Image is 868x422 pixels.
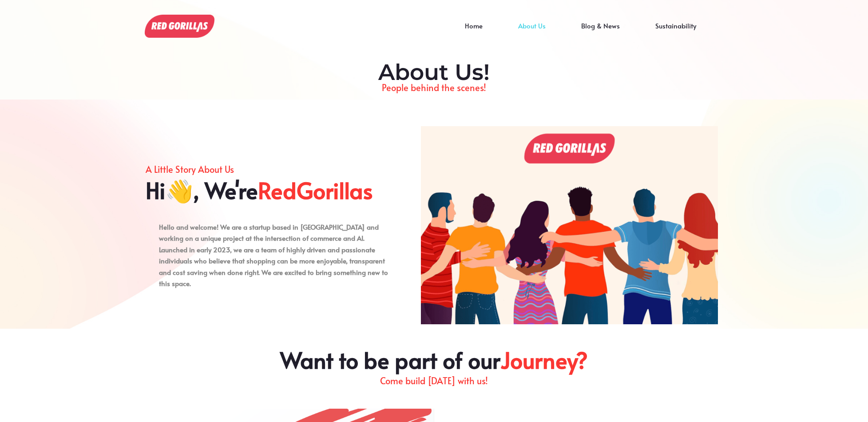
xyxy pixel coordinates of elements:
[146,162,395,177] p: A Little Story About Us
[159,267,388,288] strong: . We are excited to bring something new to this space.
[186,346,683,373] h2: Want to be part of our
[638,26,714,39] a: Sustainability
[500,26,563,39] a: About Us
[150,59,718,86] h2: About Us!
[145,15,214,38] img: About Us!
[563,26,638,39] a: Blog & News
[159,222,385,277] strong: Hello and welcome! We are a startup based in [GEOGRAPHIC_DATA] and working on a unique project at...
[150,80,718,95] p: People behind the scenes!
[258,177,373,203] span: RedGorillas
[146,177,395,203] h2: Hi👋, We're
[500,346,588,373] span: Journey?
[421,126,718,324] img: About Us!
[447,26,500,39] a: Home
[186,373,683,388] p: Come build [DATE] with us!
